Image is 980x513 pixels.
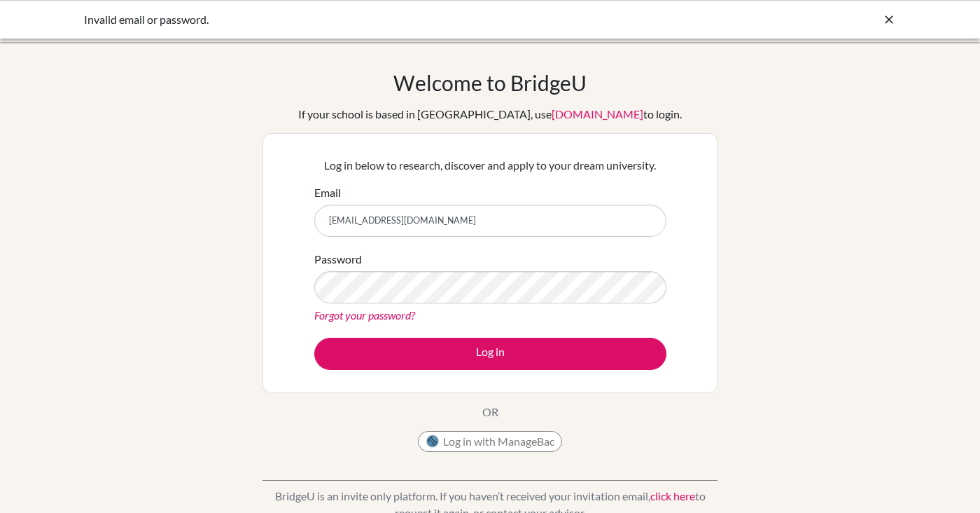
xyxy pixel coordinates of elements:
div: If your school is based in [GEOGRAPHIC_DATA], use to login. [298,106,682,123]
a: Forgot your password? [314,308,415,322]
label: Password [314,251,362,268]
div: Invalid email or password. [84,11,686,28]
a: [DOMAIN_NAME] [552,107,643,121]
button: Log in [314,338,666,370]
button: Log in with ManageBac [418,431,562,452]
h1: Welcome to BridgeU [393,70,587,95]
a: click here [650,489,695,502]
p: OR [482,404,498,420]
p: Log in below to research, discover and apply to your dream university. [314,157,666,174]
label: Email [314,184,341,201]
